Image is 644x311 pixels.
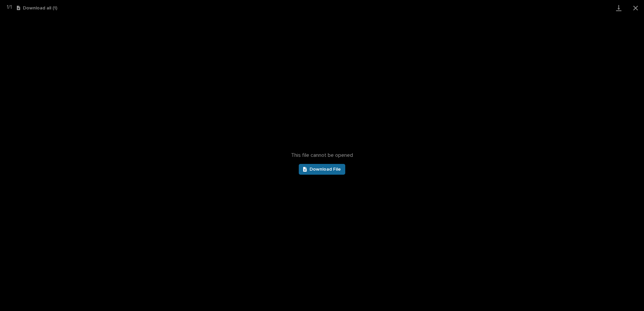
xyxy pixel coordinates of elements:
span: 1 [7,4,8,10]
button: Download all (1) [17,6,57,10]
span: This file cannot be opened [291,152,353,159]
a: Download File [299,164,345,175]
span: Download File [310,167,341,172]
span: 1 [10,4,12,10]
